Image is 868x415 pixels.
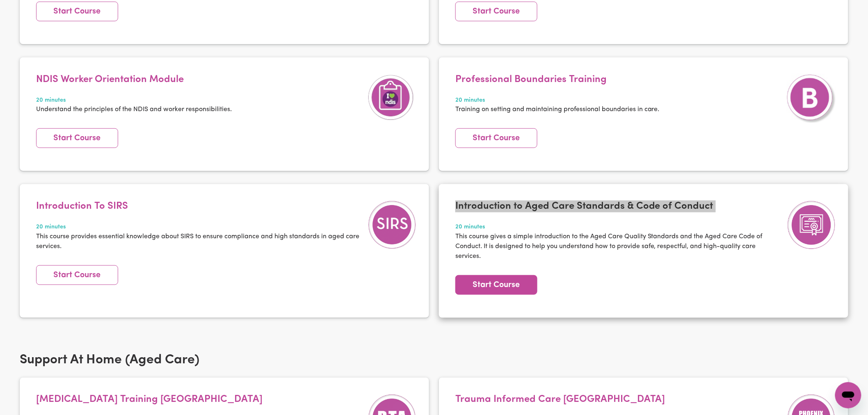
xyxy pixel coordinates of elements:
[455,275,537,295] a: Start Course
[36,265,118,285] a: Start Course
[455,128,537,148] a: Start Course
[36,2,118,21] a: Start Course
[36,232,363,251] p: This course provides essential knowledge about SIRS to ensure compliance and high standards in ag...
[36,394,363,406] h4: [MEDICAL_DATA] Training [GEOGRAPHIC_DATA]
[835,382,861,408] iframe: Button to launch messaging window
[455,232,783,261] p: This course gives a simple introduction to the Aged Care Quality Standards and the Aged Care Code...
[36,128,118,148] a: Start Course
[455,96,660,105] span: 20 minutes
[455,223,783,232] span: 20 minutes
[36,201,363,212] h4: Introduction To SIRS
[36,96,232,105] span: 20 minutes
[455,74,660,86] h4: Professional Boundaries Training
[455,2,537,21] a: Start Course
[20,352,848,368] h2: Support At Home (Aged Care)
[455,394,783,406] h4: Trauma Informed Care [GEOGRAPHIC_DATA]
[455,105,660,114] p: Training on setting and maintaining professional boundaries in care.
[36,105,232,114] p: Understand the principles of the NDIS and worker responsibilities.
[455,201,783,212] h4: Introduction to Aged Care Standards & Code of Conduct
[36,223,363,232] span: 20 minutes
[36,74,232,86] h4: NDIS Worker Orientation Module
